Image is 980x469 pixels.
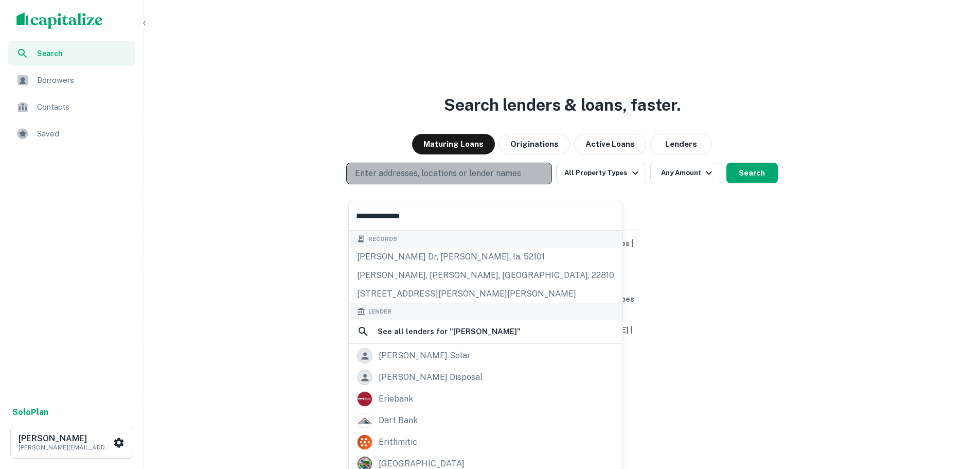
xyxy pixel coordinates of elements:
[37,48,129,59] span: Search
[379,348,471,363] div: [PERSON_NAME] solar
[349,345,622,367] a: [PERSON_NAME] solar
[412,134,495,154] button: Maturing Loans
[650,163,722,183] button: Any Amount
[349,431,622,453] a: erithmitic
[349,266,622,285] div: [PERSON_NAME], [PERSON_NAME], [GEOGRAPHIC_DATA], 22810
[19,443,111,452] p: [PERSON_NAME][EMAIL_ADDRESS][DOMAIN_NAME]
[349,248,622,266] div: [PERSON_NAME] dr, [PERSON_NAME], ia, 52101
[12,407,48,417] strong: Solo Plan
[8,121,135,146] a: Saved
[358,392,372,406] img: picture
[556,163,646,183] button: All Property Types
[929,387,980,436] iframe: Chat Widget
[574,134,646,154] button: Active Loans
[349,367,622,388] a: [PERSON_NAME] disposal
[355,167,521,180] p: Enter addresses, locations or lender names
[12,406,48,419] a: SoloPlan
[8,41,135,66] a: Search
[379,435,417,450] div: erithmitic
[346,163,552,184] button: Enter addresses, locations or lender names
[19,435,111,443] h6: [PERSON_NAME]
[368,235,397,244] span: Records
[37,101,129,113] span: Contacts
[16,12,103,29] img: capitalize-logo.png
[8,95,135,119] a: Contacts
[726,163,778,183] button: Search
[444,93,681,117] h3: Search lenders & loans, faster.
[368,307,391,316] span: Lender
[358,413,372,428] img: picture
[379,370,483,385] div: [PERSON_NAME] disposal
[379,413,418,428] div: dart bank
[37,74,129,86] span: Borrowers
[379,391,413,407] div: eriebank
[378,325,521,338] h6: See all lenders for " [PERSON_NAME] "
[499,134,570,154] button: Originations
[349,410,622,431] a: dart bank
[37,128,129,140] span: Saved
[358,435,372,449] img: picture
[349,285,622,303] div: [STREET_ADDRESS][PERSON_NAME][PERSON_NAME]
[349,388,622,410] a: eriebank
[650,134,712,154] button: Lenders
[10,427,133,459] button: [PERSON_NAME][PERSON_NAME][EMAIL_ADDRESS][DOMAIN_NAME]
[8,68,135,93] a: Borrowers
